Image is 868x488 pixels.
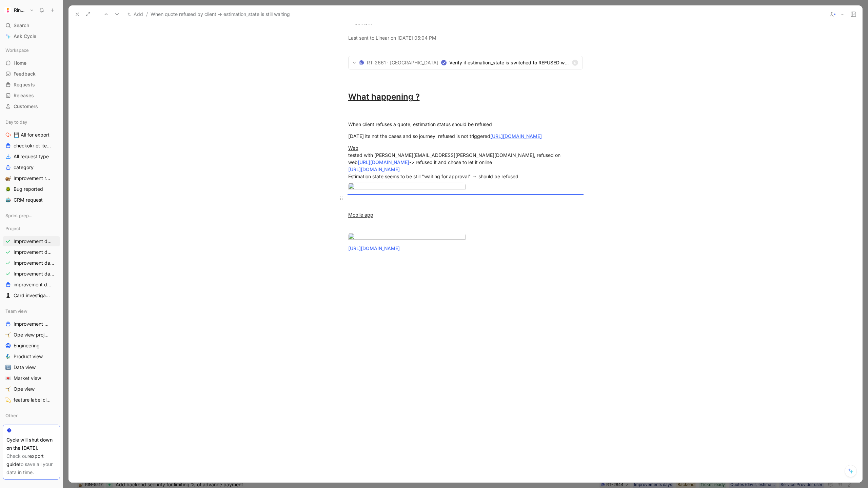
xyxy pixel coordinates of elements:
span: Verify if estimation_state is switched to REFUSED when we refuse in WEB [449,59,569,67]
img: 🤸 [5,332,11,338]
span: Bug reported [14,186,43,192]
div: [DATE] its not the cases and so journey refused is not triggered [348,133,583,140]
div: Project [3,223,60,233]
u: Web [348,145,358,151]
a: [URL][DOMAIN_NAME] [358,159,409,165]
span: Team view [5,308,27,314]
button: S [572,59,578,67]
a: 💾 All for export [3,130,60,140]
div: Sprint preparation [3,210,60,221]
img: 🐌 [5,176,11,181]
a: 💌Market view [3,373,60,383]
span: Improvement days- tickets tackled ALL [14,238,54,245]
button: Add [126,10,145,18]
div: ProjectImprovement days- tickets tackled ALLImprovement days- tickets ready- ReactImprovement day... [3,223,60,301]
img: ♟️ [5,293,11,298]
span: Improvement days- tickets ready- React [14,249,54,256]
div: Cycle will shut down on the [DATE]. [6,436,56,452]
img: 🤖 [5,197,11,203]
div: Other [3,410,60,421]
img: Capture d’écran 2025-09-10 à 13.32.17.png [348,233,466,242]
span: Engineering [14,342,40,349]
a: category [3,162,60,172]
div: tested with [PERSON_NAME][EMAIL_ADDRESS][PERSON_NAME][DOMAIN_NAME], refused on web -> refused it ... [348,144,583,180]
a: Improvement days [3,319,60,329]
button: 🤸 [4,385,12,393]
a: 🪲Bug reported [3,184,60,194]
a: 🤸Ope view projects [3,330,60,340]
span: RT-2661 · [GEOGRAPHIC_DATA] [367,59,438,67]
a: Improvement days- tickets tackled ALL [3,236,60,246]
svg: Done [441,60,447,65]
button: 🪲 [4,185,12,193]
button: 🐌 [4,174,12,182]
a: [URL][DOMAIN_NAME] [348,166,400,172]
span: All request type [14,153,49,160]
h1: Ringtwice [14,7,27,13]
img: 🧞‍♂️ [5,354,11,359]
a: 🤖CRM request [3,195,60,205]
a: Home [3,58,60,68]
span: checkokr et iteration [14,142,52,149]
span: Improvement days- tickets ready-legacy [14,270,54,277]
button: 🤸 [4,331,12,339]
span: Project [5,225,20,232]
div: S [572,60,578,66]
span: Other [5,412,18,419]
a: Engineering [3,341,60,351]
img: 🔢 [5,365,11,370]
button: 🧞‍♂️ [4,352,12,361]
div: Other [3,410,60,423]
span: Product view [14,353,43,360]
mark: Last sent to Linear on [DATE] 05:04 PM [348,35,436,41]
span: When quote refused by client -> estimation_state is still waiting [151,10,290,18]
span: Releases [14,92,34,99]
a: checkokr et iteration [3,141,60,151]
a: Customers [3,101,60,111]
div: Day to day💾 All for exportcheckokr et iterationAll request typecategory🐌Improvement request🪲Bug r... [3,117,60,205]
a: Improvement days- tickets ready- backend [3,258,60,268]
span: Requests [14,81,35,88]
u: What happening ? [348,92,420,102]
span: Ask Cycle [14,32,36,40]
div: Day to day [3,117,60,127]
a: 🔢Data view [3,362,60,372]
button: 💫 [4,396,12,404]
span: improvement days- ALL [14,281,53,288]
div: Workspace [3,45,60,55]
span: Sprint preparation [5,212,35,219]
a: ♟️Card investigations [3,290,60,301]
button: 💌 [4,374,12,382]
a: Improvement days- tickets ready-legacy [3,269,60,279]
span: / [146,10,148,18]
span: Customers [14,103,38,110]
button: ♟️ [4,291,12,300]
img: 💫 [5,397,11,403]
a: improvement days- ALL [3,280,60,290]
img: 💌 [5,375,11,381]
button: 🔢 [4,363,12,371]
a: Requests [3,80,60,90]
a: All request type [3,151,60,162]
a: 🧞‍♂️Product view [3,351,60,362]
span: Data view [14,364,36,371]
div: Team viewImprovement days🤸Ope view projectsEngineering🧞‍♂️Product view🔢Data view💌Market view🤸Ope ... [3,306,60,405]
img: 🪲 [5,186,11,192]
span: Improvement days [14,321,51,327]
span: CRM request [14,197,43,203]
span: Feedback [14,70,36,77]
span: Workspace [5,47,29,54]
img: Ringtwice [4,7,11,14]
span: feature label cleaning [14,396,52,403]
span: Ope view projects [14,331,51,338]
span: Search [14,21,29,29]
span: Ope view [14,386,35,392]
span: Card investigations [14,292,51,299]
a: Feedback [3,69,60,79]
span: Improvement days- tickets ready- backend [14,260,55,266]
a: [URL][DOMAIN_NAME] [348,245,400,251]
span: 💾 All for export [14,131,50,138]
div: Check our to save all your data in time. [6,452,56,476]
span: category [14,164,34,171]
